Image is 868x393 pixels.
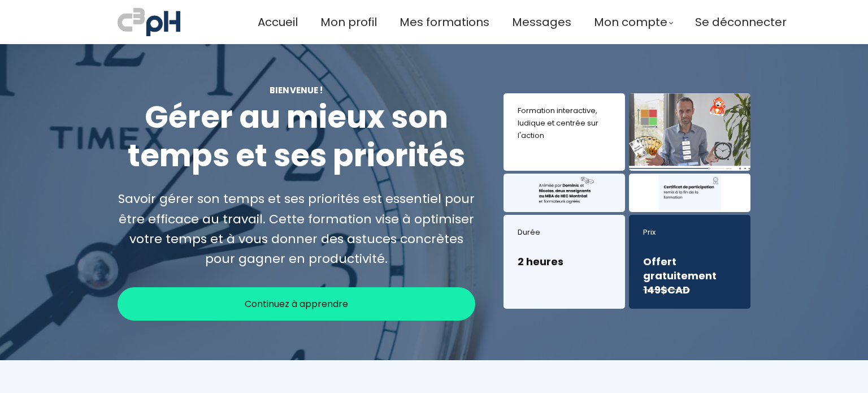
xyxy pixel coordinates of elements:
a: Messages [512,13,571,32]
div: Formation interactive, ludique et centrée sur l'action [518,105,611,142]
h1: Gérer au mieux son temps et ses priorités [118,98,475,175]
img: a70bc7685e0efc0bd0b04b3506828469.jpeg [118,6,180,38]
div: Bienvenue ! [118,84,475,97]
span: Continuez à apprendre [245,297,348,311]
a: Mon profil [320,13,377,32]
a: Se déconnecter [695,13,787,32]
span: Mon compte [594,13,667,32]
a: Mes formations [400,13,489,32]
a: Accueil [258,13,298,32]
div: Durée [518,226,611,239]
div: Prix [643,226,736,239]
h3: Offert gratuitement [643,254,736,297]
div: Savoir gérer son temps et ses priorités est essentiel pour être efficace au travail. Cette format... [118,189,475,269]
h3: 2 heures [518,254,611,269]
s: 149$CAD [643,283,690,297]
